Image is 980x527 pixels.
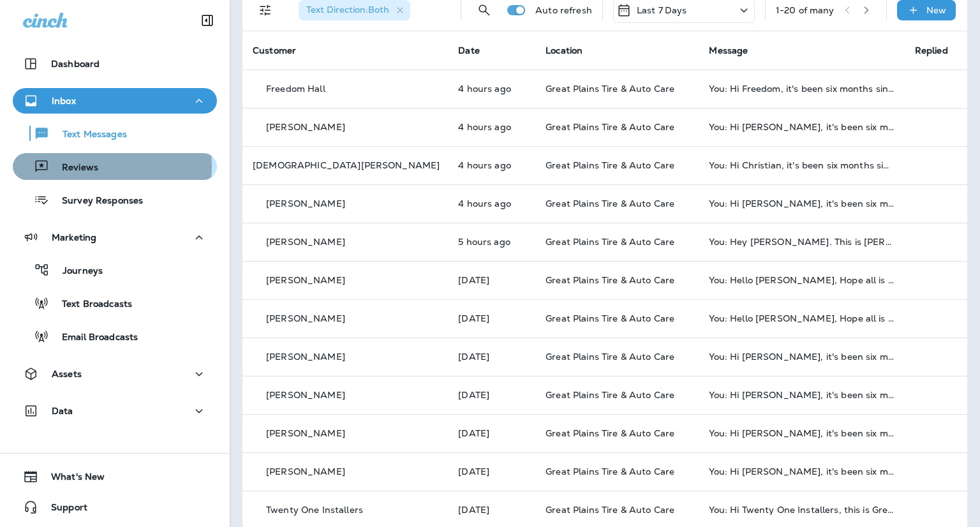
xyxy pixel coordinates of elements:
[13,361,217,387] button: Assets
[13,290,217,316] button: Text Broadcasts
[709,198,894,209] div: You: Hi Joe, it's been six months since we last serviced your 2009 Ford F-250 Super Duty at Great...
[49,195,143,207] p: Survey Responses
[709,237,894,247] div: You: Hey Brian. This is Justin @ Great Plains. Your tires have arrived.
[13,186,217,213] button: Survey Responses
[38,502,87,517] span: Support
[13,153,217,180] button: Reviews
[776,5,835,15] div: 1 - 20 of many
[546,83,674,94] span: Great Plains Tire & Auto Care
[13,225,217,250] button: Marketing
[38,471,105,487] span: What's New
[266,505,363,515] p: Twenty One Installers
[266,84,325,94] p: Freedom Hall
[13,88,217,114] button: Inbox
[458,428,525,438] p: Oct 12, 2025 10:20 AM
[709,505,894,515] div: You: Hi Twenty One Installers, this is Great Plains Tire & Auto Care. Our records show your 2024 ...
[546,236,674,248] span: Great Plains Tire & Auto Care
[13,51,217,77] button: Dashboard
[637,5,687,15] p: Last 7 Days
[266,275,345,285] p: [PERSON_NAME]
[266,428,345,438] p: [PERSON_NAME]
[709,275,894,285] div: You: Hello Ronnie, Hope all is well! This is Justin at Great Plains Tire & Auto Care, I wanted to...
[709,313,894,323] div: You: Hello Jamie, Hope all is well! This is Justin at Great Plains Tire & Auto Care, I wanted to ...
[546,160,674,171] span: Great Plains Tire & Auto Care
[50,265,103,278] p: Journeys
[546,466,674,477] span: Great Plains Tire & Auto Care
[189,8,225,33] button: Collapse Sidebar
[52,232,96,242] p: Marketing
[535,5,592,15] p: Auto refresh
[458,122,525,132] p: Oct 13, 2025 10:23 AM
[709,428,894,438] div: You: Hi Don, it's been six months since we last serviced your 1992 Dodge D250 at Great Plains Tir...
[458,275,525,285] p: Oct 12, 2025 02:30 PM
[49,332,138,344] p: Email Broadcasts
[709,45,748,56] span: Message
[458,313,525,323] p: Oct 12, 2025 12:30 PM
[458,505,525,515] p: Oct 12, 2025 10:19 AM
[915,45,948,56] span: Replied
[458,466,525,477] p: Oct 12, 2025 10:20 AM
[546,121,674,133] span: Great Plains Tire & Auto Care
[709,352,894,362] div: You: Hi Jeremy, it's been six months since we last serviced your 2015 Ram 2500 at Great Plains Ti...
[458,352,525,362] p: Oct 12, 2025 10:20 AM
[52,406,73,416] p: Data
[458,237,525,247] p: Oct 13, 2025 08:47 AM
[709,122,894,132] div: You: Hi Charlie, it's been six months since we last serviced your 2021 Hyundai Venue at Great Pla...
[266,122,345,132] p: [PERSON_NAME]
[458,390,525,400] p: Oct 12, 2025 10:20 AM
[266,313,345,323] p: [PERSON_NAME]
[266,198,345,209] p: [PERSON_NAME]
[13,494,217,520] button: Support
[709,466,894,477] div: You: Hi Tony, it's been six months since we last serviced your 2004 Ford F-150 Heritage at Great ...
[13,256,217,283] button: Journeys
[546,504,674,516] span: Great Plains Tire & Auto Care
[546,198,674,209] span: Great Plains Tire & Auto Care
[546,351,674,362] span: Great Plains Tire & Auto Care
[546,427,674,439] span: Great Plains Tire & Auto Care
[13,323,217,350] button: Email Broadcasts
[546,274,674,286] span: Great Plains Tire & Auto Care
[253,45,296,56] span: Customer
[458,45,480,56] span: Date
[709,84,894,94] div: You: Hi Freedom, it's been six months since we last serviced your 2007 Ford Fusion at Great Plain...
[306,4,389,15] span: Text Direction : Both
[51,59,100,69] p: Dashboard
[13,464,217,489] button: What's New
[709,160,894,170] div: You: Hi Christian, it's been six months since we last serviced your 2022 Ram 3500 at Great Plains...
[50,129,127,141] p: Text Messages
[458,84,525,94] p: Oct 13, 2025 10:23 AM
[546,313,674,324] span: Great Plains Tire & Auto Care
[49,162,98,174] p: Reviews
[49,299,132,311] p: Text Broadcasts
[13,120,217,147] button: Text Messages
[266,466,345,477] p: [PERSON_NAME]
[266,237,345,247] p: [PERSON_NAME]
[266,390,345,400] p: [PERSON_NAME]
[253,160,440,170] p: [DEMOGRAPHIC_DATA][PERSON_NAME]
[266,352,345,362] p: [PERSON_NAME]
[458,198,525,209] p: Oct 13, 2025 10:23 AM
[709,390,894,400] div: You: Hi Tyler, it's been six months since we last serviced your 2017 Dodge Durango at Great Plain...
[458,160,525,170] p: Oct 13, 2025 10:23 AM
[926,5,946,15] p: New
[546,45,583,56] span: Location
[546,389,674,401] span: Great Plains Tire & Auto Care
[52,369,82,379] p: Assets
[52,96,76,106] p: Inbox
[13,398,217,424] button: Data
